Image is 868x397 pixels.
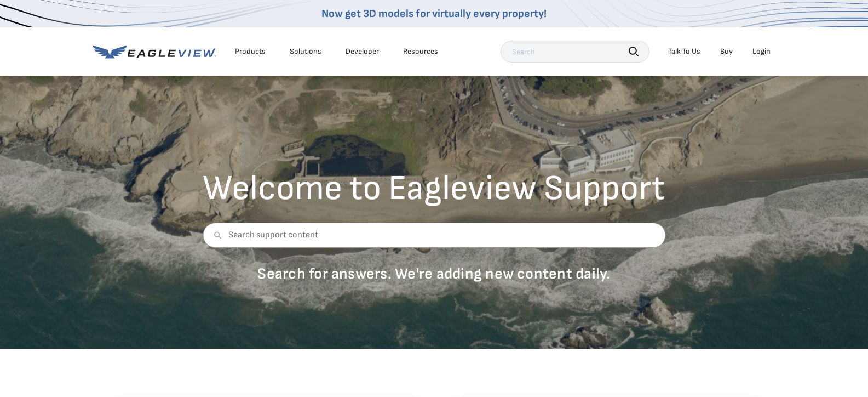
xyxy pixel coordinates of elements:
div: Talk To Us [668,47,700,56]
a: Developer [346,47,379,56]
a: Now get 3D models for virtually every property! [321,7,547,20]
div: Login [752,47,771,56]
div: Solutions [290,47,321,56]
h2: Welcome to Eagleview Support [203,171,665,206]
input: Search [501,41,649,63]
p: Search for answers. We're adding new content daily. [203,264,665,283]
a: Buy [720,47,733,56]
div: Products [235,47,266,56]
div: Resources [403,47,438,56]
input: Search support content [203,223,665,248]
